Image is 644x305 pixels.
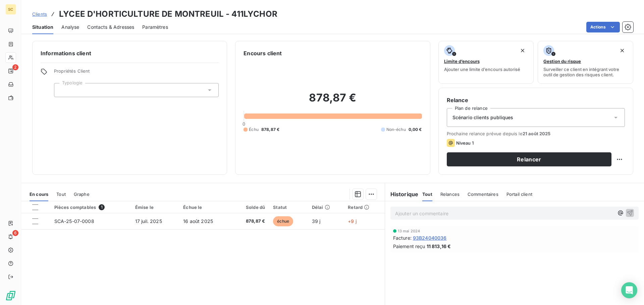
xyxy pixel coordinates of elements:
[5,4,16,15] div: SC
[32,11,47,17] a: Clients
[447,152,611,166] button: Relancer
[183,218,213,224] span: 16 août 2025
[99,204,105,210] span: 1
[261,127,279,133] span: 878,87 €
[543,67,628,77] span: Surveiller ce client en intégrant votre outil de gestion des risques client.
[54,68,219,78] span: Propriétés Client
[348,218,357,224] span: +9 j
[506,192,532,197] span: Portail client
[393,243,425,250] span: Paiement reçu
[32,24,53,30] span: Situation
[586,22,620,32] button: Actions
[244,91,422,111] h2: 878,87 €
[183,205,227,210] div: Échue le
[447,131,625,136] span: Prochaine relance prévue depuis le
[447,96,625,104] h6: Relance
[438,41,534,84] button: Limite d’encoursAjouter une limite d’encours autorisé
[135,218,162,224] span: 17 juil. 2025
[273,216,293,226] span: échue
[135,205,175,210] div: Émise le
[468,192,498,197] span: Commentaires
[87,24,134,30] span: Contacts & Adresses
[30,192,48,197] span: En cours
[61,24,79,30] span: Analyse
[54,204,127,210] div: Pièces comptables
[413,234,447,241] span: 93B24040036
[54,218,94,224] span: SCA-25-07-0008
[41,49,219,57] h6: Informations client
[312,205,340,210] div: Délai
[12,230,18,236] span: 6
[235,218,265,225] span: 878,87 €
[32,11,47,17] span: Clients
[142,24,168,30] span: Paramètres
[398,229,420,233] span: 13 mai 2024
[249,127,259,133] span: Échu
[523,131,551,136] span: 21 août 2025
[244,49,282,57] h6: Encours client
[5,290,16,301] img: Logo LeanPay
[12,64,18,70] span: 2
[427,243,451,250] span: 11 813,16 €
[5,66,16,76] a: 2
[444,59,480,64] span: Limite d’encours
[543,59,581,64] span: Gestion du risque
[409,127,422,133] span: 0,00 €
[393,234,412,241] span: Facture :
[235,205,265,210] div: Solde dû
[385,190,419,198] h6: Historique
[452,114,514,121] span: Scénario clients publiques
[312,218,321,224] span: 39 j
[59,8,277,20] h3: LYCEE D'HORTICULTURE DE MONTREUIL - 411LYCHOR
[456,140,474,146] span: Niveau 1
[444,67,520,72] span: Ajouter une limite d’encours autorisé
[60,87,65,93] input: Ajouter une valeur
[243,121,245,127] span: 0
[386,127,406,133] span: Non-échu
[56,192,66,197] span: Tout
[538,41,633,84] button: Gestion du risqueSurveiller ce client en intégrant votre outil de gestion des risques client.
[422,192,432,197] span: Tout
[440,192,460,197] span: Relances
[273,205,304,210] div: Statut
[348,205,380,210] div: Retard
[74,192,90,197] span: Graphe
[621,282,637,298] div: Open Intercom Messenger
